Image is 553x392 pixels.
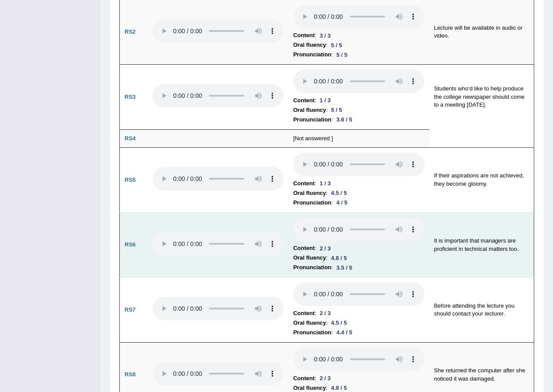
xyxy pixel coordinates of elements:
li: : [293,50,424,59]
b: RS4 [125,135,136,142]
b: Oral fluency [293,105,326,115]
div: 2 / 3 [316,244,334,253]
div: 4.5 / 5 [327,188,350,198]
b: Pronunciation [293,328,331,337]
div: 4.5 / 5 [327,318,350,327]
li: : [293,31,424,40]
b: Content [293,243,315,253]
td: Students who'd like to help produce the college newspaper should come to a meeting [DATE]. [429,65,534,130]
td: [Not answered ] [289,129,429,148]
b: Content [293,96,315,105]
div: 3.5 / 5 [333,263,356,272]
b: Content [293,179,315,188]
b: RS7 [125,306,136,313]
div: 5 / 5 [327,41,345,50]
div: 4.4 / 5 [333,328,356,337]
div: 1 / 3 [316,179,334,188]
li: : [293,253,424,263]
div: 4 / 5 [333,198,351,207]
li: : [293,198,424,208]
div: 1 / 3 [316,96,334,105]
div: 2 / 3 [316,374,334,383]
div: 4.8 / 5 [327,253,350,263]
b: Oral fluency [293,40,326,50]
li: : [293,40,424,50]
b: Oral fluency [293,318,326,328]
b: RS5 [125,177,136,183]
b: RS6 [125,241,136,248]
b: RS2 [125,28,136,35]
li: : [293,328,424,337]
b: Oral fluency [293,253,326,263]
b: Pronunciation [293,115,331,125]
b: RS8 [125,371,136,378]
li: : [293,374,424,383]
li: : [293,115,424,125]
td: Before attending the lecture you should contact your lecturer. [429,278,534,343]
li: : [293,243,424,253]
li: : [293,309,424,318]
div: 2 / 3 [316,309,334,318]
div: 3 / 3 [316,31,334,40]
li: : [293,188,424,198]
b: Pronunciation [293,50,331,59]
td: If their aspirations are not achieved, they become gloomy. [429,148,534,213]
li: : [293,179,424,188]
li: : [293,263,424,272]
div: 5 / 5 [333,50,351,59]
b: Pronunciation [293,263,331,272]
b: Pronunciation [293,198,331,208]
b: Content [293,31,315,40]
b: Oral fluency [293,188,326,198]
li: : [293,105,424,115]
div: 3.6 / 5 [333,115,356,124]
li: : [293,318,424,328]
b: Content [293,374,315,383]
div: 5 / 5 [327,105,345,114]
li: : [293,96,424,105]
td: It is important that managers are proficient in technical matters too. [429,212,534,278]
b: RS3 [125,94,136,100]
b: Content [293,309,315,318]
